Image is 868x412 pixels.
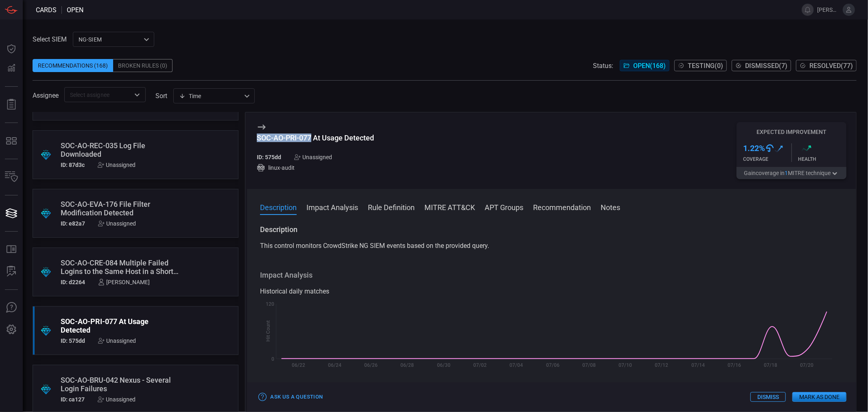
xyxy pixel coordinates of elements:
[257,391,325,403] button: Ask Us a Question
[809,62,853,70] span: Resolved ( 77 )
[817,7,840,13] span: [PERSON_NAME].[PERSON_NAME]
[796,60,857,71] button: Resolved(77)
[67,6,83,14] span: open
[2,298,21,318] button: Ask Us A Question
[61,259,179,276] div: SOC-AO-CRE-084 Multiple Failed Logins to the Same Host in a Short Period of Time
[33,35,67,43] label: Select SIEM
[61,141,179,158] div: SOC-AO-REC-035 Log File Downloaded
[401,362,414,368] text: 06/28
[260,270,843,280] h3: Impact Analysis
[61,279,85,285] h5: ID: d2264
[2,59,21,78] button: Detections
[800,362,814,368] text: 07/20
[485,202,523,212] button: APT Groups
[260,202,297,212] button: Description
[743,143,765,153] h3: 1.22 %
[33,59,113,72] div: Recommendations (168)
[785,170,788,176] span: 1
[179,92,242,100] div: Time
[306,202,358,212] button: Impact Analysis
[582,362,596,368] text: 07/08
[2,167,21,187] button: Inventory
[619,362,632,368] text: 07/10
[745,62,787,70] span: Dismissed ( 7 )
[365,362,378,368] text: 06/26
[98,162,136,168] div: Unassigned
[271,356,274,362] text: 0
[473,362,487,368] text: 07/02
[98,396,136,403] div: Unassigned
[113,59,173,72] div: Broken Rules (0)
[737,167,846,179] button: Gaincoverage in1MITRE technique
[691,362,705,368] text: 07/14
[633,62,666,70] span: Open ( 168 )
[368,202,415,212] button: Rule Definition
[510,362,523,368] text: 07/04
[798,156,847,162] div: Health
[792,392,846,402] button: Mark as Done
[257,164,374,172] div: linux-audit
[260,225,843,234] h3: Description
[260,287,843,296] div: Historical daily matches
[2,39,21,59] button: Dashboard
[61,220,85,227] h5: ID: e82a7
[155,92,167,100] label: sort
[98,279,150,285] div: [PERSON_NAME]
[437,362,450,368] text: 06/30
[131,89,143,101] button: Open
[593,62,613,70] span: Status:
[732,60,791,71] button: Dismissed(7)
[620,60,669,71] button: Open(168)
[328,362,341,368] text: 06/24
[2,240,21,259] button: Rule Catalog
[260,381,273,389] strong: Hits:
[292,362,305,368] text: 06/22
[2,320,21,340] button: Preferences
[61,317,179,334] div: SOC-AO-PRI-077 At Usage Detected
[36,6,57,14] span: Cards
[2,262,21,281] button: ALERT ANALYSIS
[61,337,85,344] h5: ID: 575dd
[533,202,591,212] button: Recommendation
[546,362,560,368] text: 07/06
[266,301,274,307] text: 120
[737,129,846,135] h5: Expected Improvement
[688,62,723,70] span: Testing ( 0 )
[257,154,281,160] h5: ID: 575dd
[655,362,669,368] text: 07/12
[750,392,786,402] button: Dismiss
[266,321,271,342] text: Hit Count
[260,242,489,250] span: This control monitors CrowdStrike NG SIEM events based on the provided query.
[674,60,727,71] button: Testing(0)
[61,162,85,168] h5: ID: 87d3c
[2,95,21,114] button: Reports
[2,131,21,151] button: MITRE - Detection Posture
[61,396,85,403] h5: ID: ca127
[294,154,332,160] div: Unassigned
[61,376,179,393] div: SOC-AO-BRU-042 Nexus - Several Login Failures
[743,156,791,162] div: Coverage
[728,362,741,368] text: 07/16
[257,134,374,142] div: SOC-AO-PRI-077 At Usage Detected
[98,220,136,227] div: Unassigned
[33,92,59,99] span: Assignee
[79,35,141,44] p: NG-SIEM
[98,337,136,344] div: Unassigned
[764,362,778,368] text: 07/18
[601,202,620,212] button: Notes
[61,200,179,217] div: SOC-AO-EVA-176 File Filter Modification Detected
[424,202,475,212] button: MITRE ATT&CK
[2,204,21,223] button: Cards
[67,90,130,100] input: Select assignee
